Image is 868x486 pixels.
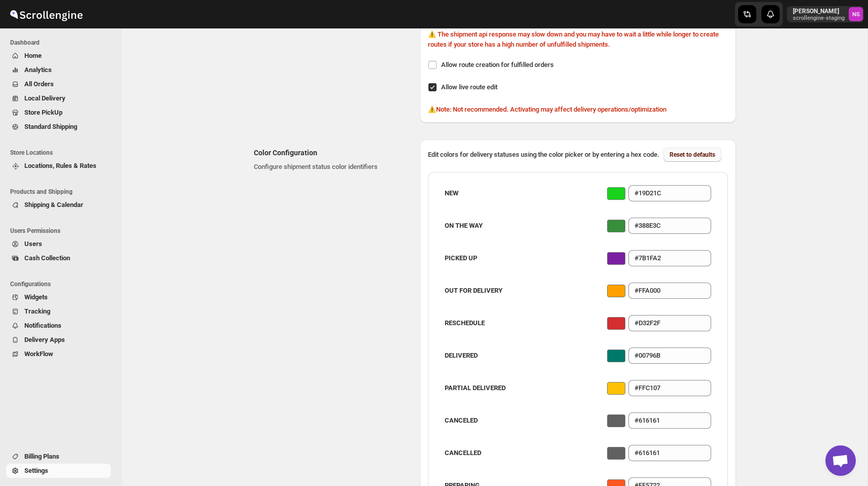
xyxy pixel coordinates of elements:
input: #RRGGBB [628,445,711,461]
span: Billing Plans [24,453,59,460]
p: Shipments API response speed: [428,9,728,50]
div: Open chat [825,445,856,476]
input: #RRGGBB [628,380,711,396]
span: Tracking [24,307,50,315]
span: All Orders [24,80,54,88]
input: OUT_FOR_DELIVERY color picker [605,282,627,300]
span: Users [24,240,42,248]
input: PARTIAL_DELIVERED color picker [605,379,627,397]
input: CANCELLED color picker [605,444,627,462]
p: Edit colors for delivery statuses using the color picker or by entering a hex code. [428,150,659,160]
span: ⚠️ The shipment api response may slow down and you may have to wait a little while longer to crea... [428,30,719,48]
span: Cash Collection [24,254,70,262]
span: Settings [24,467,48,474]
text: NS [852,11,860,18]
button: Home [6,49,111,63]
input: #RRGGBB [628,185,711,201]
button: Reset to defaults [663,148,721,162]
span: PICKED UP [445,254,477,262]
span: Nawneet Sharma [849,7,863,21]
p: [PERSON_NAME] [793,7,845,15]
button: Tracking [6,304,111,319]
span: NEW [445,189,458,197]
input: PICKED_UP color picker [605,250,627,267]
span: Shipping & Calendar [24,201,83,209]
p: scrollengine-staging [793,15,845,21]
button: Analytics [6,63,111,77]
span: WorkFlow [24,350,53,358]
input: ON_THE_WAY color picker [605,217,627,235]
span: Reset to defaults [670,151,715,159]
span: Store Locations [10,149,115,157]
input: #RRGGBB [628,283,711,299]
span: CANCELLED [445,449,481,457]
span: ON THE WAY [445,222,483,229]
button: Widgets [6,290,111,304]
button: Delivery Apps [6,333,111,347]
span: Store PickUp [24,109,62,116]
button: User menu [787,6,864,22]
span: Allow route creation for fulfilled orders [441,61,554,68]
input: #RRGGBB [628,412,711,429]
span: Notifications [24,322,61,329]
button: Billing Plans [6,449,111,464]
span: Products and Shipping [10,188,115,196]
span: Dashboard [10,39,115,47]
button: Notifications [6,319,111,333]
p: Configure shipment status color identifiers [254,162,404,172]
span: Local Delivery [24,94,65,102]
input: #RRGGBB [628,315,711,331]
button: Users [6,237,111,251]
span: Configurations [10,280,115,288]
button: Settings [6,464,111,478]
button: Shipping & Calendar [6,198,111,212]
button: WorkFlow [6,347,111,361]
img: ScrollEngine [8,2,84,27]
span: OUT FOR DELIVERY [445,287,503,294]
span: Users Permissions [10,227,115,235]
span: Analytics [24,66,52,74]
span: Locations, Rules & Rates [24,162,96,169]
span: Widgets [24,293,48,301]
input: #RRGGBB [628,218,711,234]
span: Home [24,52,42,59]
span: Standard Shipping [24,123,77,130]
p: ⚠️Note: Not recommended. Activating may affect delivery operations/optimization [428,94,728,115]
input: RESCHEDULE color picker [605,315,627,332]
span: DELIVERED [445,352,478,359]
button: Cash Collection [6,251,111,265]
button: Locations, Rules & Rates [6,159,111,173]
span: PARTIAL DELIVERED [445,384,506,392]
input: #RRGGBB [628,348,711,364]
span: RESCHEDULE [445,319,485,327]
span: Delivery Apps [24,336,65,343]
span: CANCELED [445,416,478,424]
h2: Color Configuration [254,148,404,158]
input: #RRGGBB [628,250,711,266]
input: NEW color picker [605,185,627,202]
span: Allow live route edit [441,83,497,91]
input: DELIVERED color picker [605,347,627,365]
input: CANCELED color picker [605,412,627,430]
button: All Orders [6,77,111,91]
